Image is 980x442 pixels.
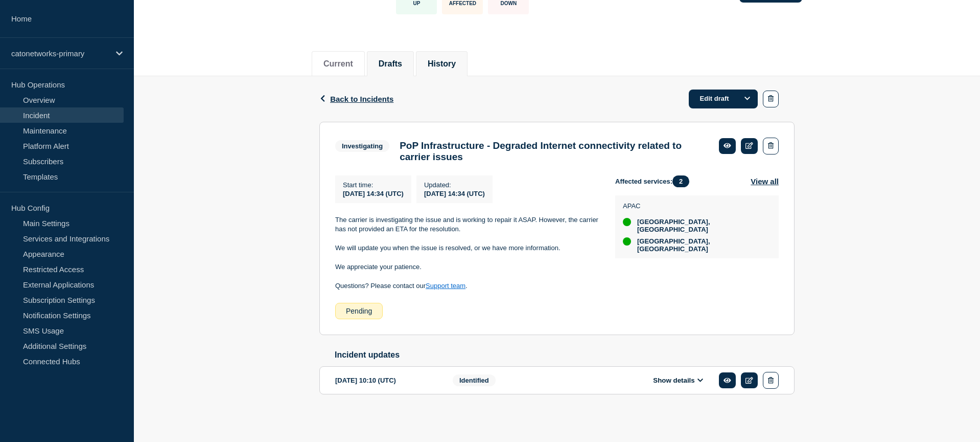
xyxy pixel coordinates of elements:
span: [DATE] 14:34 (UTC) [343,190,404,197]
h3: PoP Infrastructure - Degraded Internet connectivity related to carrier issues [400,140,709,163]
div: Pending [335,303,383,319]
button: View all [751,175,779,187]
p: Affected [449,1,476,6]
span: Back to Incidents [330,95,393,103]
a: Edit draft [689,90,758,108]
span: [GEOGRAPHIC_DATA], [GEOGRAPHIC_DATA] [637,218,768,233]
p: We appreciate your patience. [335,262,599,272]
p: We will update you when the issue is resolved, or we have more information. [335,244,599,253]
p: Questions? Please contact our . [335,281,599,291]
p: Down [501,1,517,6]
p: The carrier is investigating the issue and is working to repair it ASAP. However, the carrier has... [335,215,599,234]
button: Options [737,90,758,108]
button: Current [323,59,353,69]
span: Investigating [335,140,389,152]
p: Start time : [343,181,404,189]
span: Affected services: [615,175,694,187]
div: up [623,218,631,226]
div: [DATE] 14:34 (UTC) [424,189,485,197]
a: Support team [426,282,465,290]
span: Identified [453,374,496,386]
button: History [428,59,456,69]
div: [DATE] 10:10 (UTC) [335,372,437,389]
div: up [623,237,631,246]
p: Updated : [424,181,485,189]
h2: Incident updates [335,350,795,360]
button: Drafts [379,59,402,69]
p: catonetworks-primary [11,49,109,58]
p: APAC [623,202,768,210]
span: 2 [672,175,689,187]
button: Back to Incidents [319,95,393,103]
span: [GEOGRAPHIC_DATA], [GEOGRAPHIC_DATA] [637,237,768,253]
button: Show details [650,376,706,385]
p: Up [413,1,420,6]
